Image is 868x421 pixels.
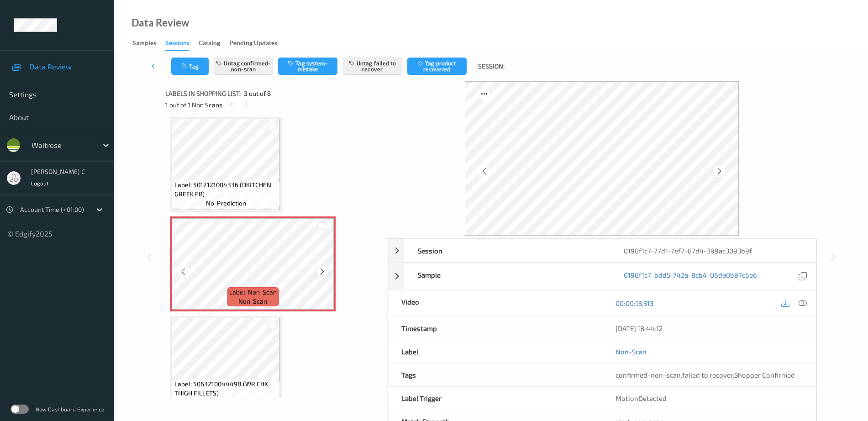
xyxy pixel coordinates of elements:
span: Label: Non-Scan [229,288,277,297]
a: 00:00:13.313 [615,299,653,308]
a: 0198f1c7-bdd5-742a-8cb4-06da0b97c6e6 [624,270,757,283]
div: Pending Updates [229,38,277,50]
span: Session: [478,62,505,71]
div: Label [388,340,602,363]
div: Sample [404,263,610,289]
div: Sample0198f1c7-bdd5-742a-8cb4-06da0b97c6e6 [387,263,816,290]
a: Samples [132,37,165,50]
a: Sessions [165,37,199,51]
button: Tag system-mistake [278,58,337,75]
span: , , [615,371,795,379]
button: Tag [171,58,209,75]
span: 3 out of 8 [244,89,271,98]
a: Catalog [199,37,229,50]
div: MotionDetected [602,387,816,410]
div: Catalog [199,38,220,50]
div: [DATE] 18:44:12 [615,324,802,333]
div: Session [404,239,610,262]
span: non-scan [238,297,267,306]
span: failed to recover [682,371,733,379]
span: Label: 5063210044498 (WR CHK THIGH FILLETS) [174,379,278,398]
button: Untag failed to recover [343,58,402,75]
div: Timestamp [388,317,602,340]
button: Untag confirmed-non-scan [214,58,273,75]
div: Label Trigger [388,387,602,410]
span: Labels in shopping list: [165,89,241,98]
div: Session0198f1c7-77d1-7ef7-87d4-399ac3093b9f [387,239,816,263]
span: Label: 5012121004336 (DKITCHEN GREEK FB) [174,180,278,199]
div: 1 out of 1 Non Scans [165,99,380,111]
div: Sessions [165,38,189,51]
a: Non-Scan [615,347,647,356]
span: no-prediction [206,199,246,208]
div: Video [388,290,602,316]
button: Tag product recovered [407,58,467,75]
div: 0198f1c7-77d1-7ef7-87d4-399ac3093b9f [610,239,816,262]
span: no-prediction [206,398,246,407]
span: confirmed-non-scan [615,371,681,379]
div: Tags [388,363,602,386]
div: Data Review [132,18,189,27]
div: Samples [132,38,156,50]
a: Pending Updates [229,37,286,50]
span: Shopper Confirmed [734,371,795,379]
